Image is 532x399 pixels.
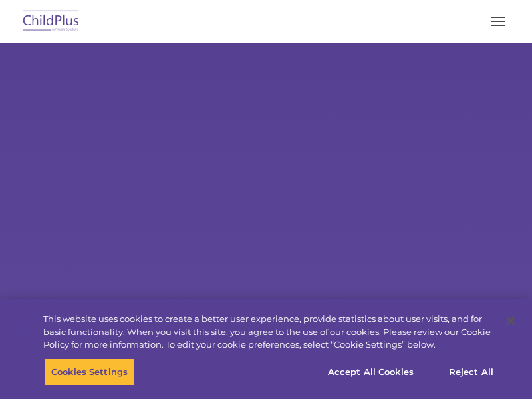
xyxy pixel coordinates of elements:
[43,313,495,352] div: This website uses cookies to create a better user experience, provide statistics about user visit...
[20,6,82,37] img: ChildPlus by Procare Solutions
[496,306,525,335] button: Close
[321,358,421,386] button: Accept All Cookies
[44,358,135,386] button: Cookies Settings
[430,358,513,386] button: Reject All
